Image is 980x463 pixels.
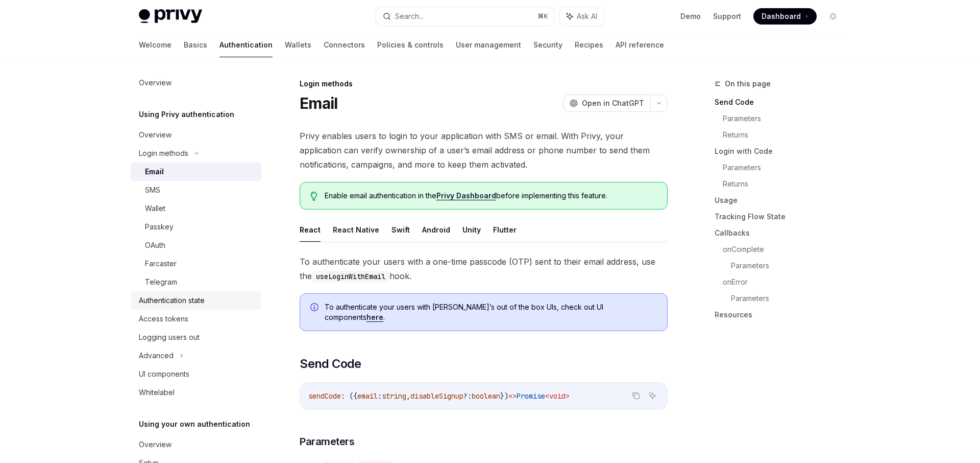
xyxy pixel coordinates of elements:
h1: Email [300,94,337,112]
span: < [545,391,549,401]
span: boolean [472,391,500,401]
span: => [508,391,517,401]
a: OAuth [131,236,261,254]
a: here [366,313,383,322]
button: React Native [333,218,379,242]
a: User management [456,33,521,57]
a: Dashboard [753,8,817,25]
div: Advanced [139,350,174,362]
span: ⌘ K [537,12,548,20]
div: SMS [145,184,160,196]
div: Login methods [300,79,668,89]
a: Overview [131,435,261,454]
a: Basics [184,33,207,57]
a: Resources [715,307,849,323]
span: Enable email authentication in the before implementing this feature. [325,191,657,201]
span: , [406,391,410,401]
div: UI components [139,368,189,380]
span: Send Code [300,356,361,372]
button: Open in ChatGPT [563,95,650,112]
a: onComplete [723,241,849,258]
a: Access tokens [131,310,261,328]
button: Copy the contents from the code block [629,389,643,402]
div: Authentication state [139,294,205,307]
a: SMS [131,181,261,199]
div: OAuth [145,239,165,251]
span: void [549,391,566,401]
button: Unity [462,218,481,242]
button: Ask AI [559,7,604,26]
div: Overview [139,77,171,89]
a: UI components [131,365,261,383]
span: Privy enables users to login to your application with SMS or email. With Privy, your application ... [300,129,668,172]
button: Swift [391,218,410,242]
span: string [382,391,406,401]
div: Telegram [145,276,177,288]
div: Search... [395,10,424,22]
button: Android [422,218,450,242]
a: Farcaster [131,254,261,273]
button: Toggle dark mode [825,8,841,25]
a: Overview [131,74,261,92]
a: Authentication state [131,291,261,310]
a: Security [533,33,562,57]
div: Access tokens [139,313,188,325]
button: Ask AI [646,389,659,402]
div: Wallet [145,202,165,215]
a: Returns [723,176,849,192]
a: Recipes [575,33,603,57]
a: Overview [131,126,261,144]
a: Privy Dashboard [436,191,496,200]
a: Welcome [139,33,171,57]
a: Tracking Flow State [715,209,849,225]
a: Telegram [131,273,261,291]
a: Parameters [731,258,849,274]
svg: Tip [310,192,317,201]
a: Support [713,11,741,21]
a: Wallets [285,33,311,57]
a: Authentication [219,33,273,57]
span: On this page [725,78,771,90]
span: disableSignup [410,391,463,401]
div: Farcaster [145,258,177,270]
span: Promise [517,391,545,401]
span: To authenticate your users with a one-time passcode (OTP) sent to their email address, use the hook. [300,254,668,283]
a: Demo [680,11,701,21]
code: useLoginWithEmail [312,271,389,282]
h5: Using your own authentication [139,418,250,430]
a: onError [723,274,849,290]
a: Policies & controls [377,33,444,57]
a: Usage [715,192,849,209]
a: Parameters [723,110,849,127]
div: Passkey [145,221,174,233]
span: > [566,391,570,401]
a: Login with Code [715,143,849,159]
span: Ask AI [577,11,597,21]
span: }) [500,391,508,401]
span: Open in ChatGPT [582,98,644,108]
button: React [300,218,321,242]
div: Overview [139,438,171,451]
span: To authenticate your users with [PERSON_NAME]’s out of the box UIs, check out UI components . [325,302,657,322]
h5: Using Privy authentication [139,108,234,121]
div: Overview [139,129,171,141]
a: Parameters [731,290,849,307]
div: Whitelabel [139,386,175,399]
a: Returns [723,127,849,143]
a: Whitelabel [131,383,261,402]
div: Logging users out [139,331,200,343]
button: Flutter [493,218,517,242]
div: Email [145,166,164,178]
span: sendCode [308,391,341,401]
a: Connectors [324,33,365,57]
span: Dashboard [762,11,801,21]
a: Callbacks [715,225,849,241]
span: email [357,391,378,401]
a: Parameters [723,159,849,176]
div: Login methods [139,147,188,159]
a: API reference [616,33,664,57]
a: Email [131,163,261,181]
img: light logo [139,9,202,24]
button: Search...⌘K [376,7,554,26]
span: : [378,391,382,401]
